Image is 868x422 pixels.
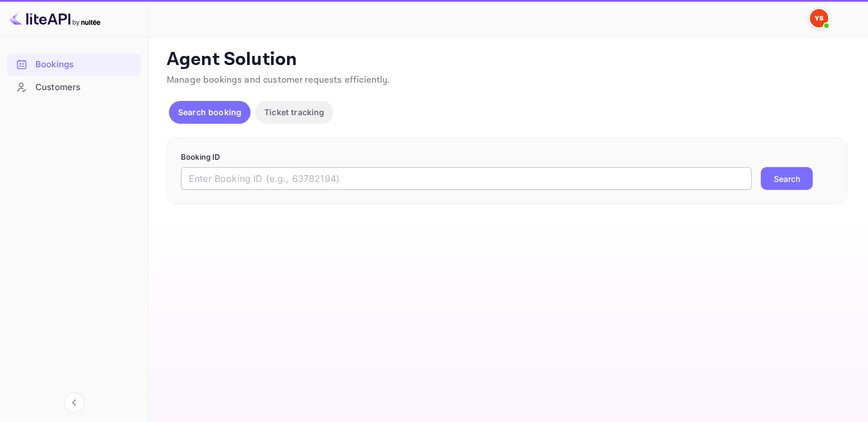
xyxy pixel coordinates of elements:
[7,54,141,75] a: Bookings
[35,81,135,94] div: Customers
[7,76,141,98] a: Customers
[181,167,752,190] input: Enter Booking ID (e.g., 63782194)
[35,58,135,71] div: Bookings
[810,9,828,27] img: Yandex Support
[181,152,833,163] p: Booking ID
[7,76,141,99] div: Customers
[178,106,241,118] p: Search booking
[9,9,100,27] img: LiteAPI logo
[167,48,847,71] p: Agent Solution
[167,74,390,86] span: Manage bookings and customer requests efficiently.
[64,392,84,413] button: Collapse navigation
[7,54,141,76] div: Bookings
[264,106,324,118] p: Ticket tracking
[761,167,813,190] button: Search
